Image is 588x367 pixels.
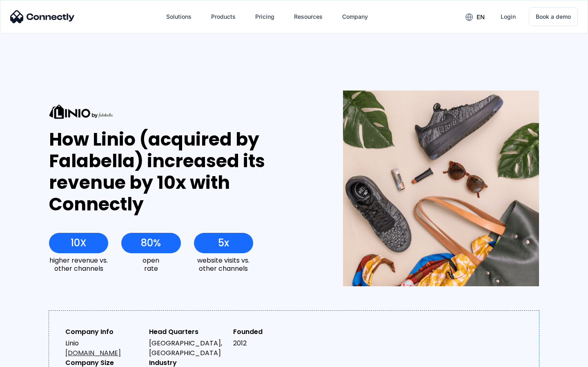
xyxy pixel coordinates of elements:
a: Login [494,7,522,27]
div: Head Quarters [149,327,226,337]
div: How Linio (acquired by Falabella) increased its revenue by 10x with Connectly [49,129,313,215]
div: Login [501,11,516,22]
div: en [459,11,491,23]
div: Products [211,11,236,22]
div: Company [342,11,368,22]
div: Solutions [166,11,192,22]
aside: Language selected: English [8,353,49,364]
div: Company [336,7,374,27]
div: Resources [287,7,329,27]
div: 5x [218,237,229,249]
div: en [477,11,485,23]
img: Connectly Logo [10,10,75,23]
div: Founded [233,327,310,337]
div: 10X [71,237,87,249]
div: 80% [141,237,161,249]
div: Resources [294,11,323,22]
div: Solutions [160,7,198,27]
div: 2012 [233,338,310,348]
div: [GEOGRAPHIC_DATA], [GEOGRAPHIC_DATA] [149,338,226,358]
div: Company Info [65,327,143,337]
div: open rate [121,256,180,272]
div: website visits vs. other channels [194,256,253,272]
div: Pricing [255,11,274,22]
ul: Language list [16,353,49,364]
div: Products [205,7,242,27]
a: [DOMAIN_NAME] [65,348,121,358]
a: Book a demo [529,7,578,26]
a: Pricing [249,7,281,27]
div: higher revenue vs. other channels [49,256,108,272]
div: Linio [65,338,143,358]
